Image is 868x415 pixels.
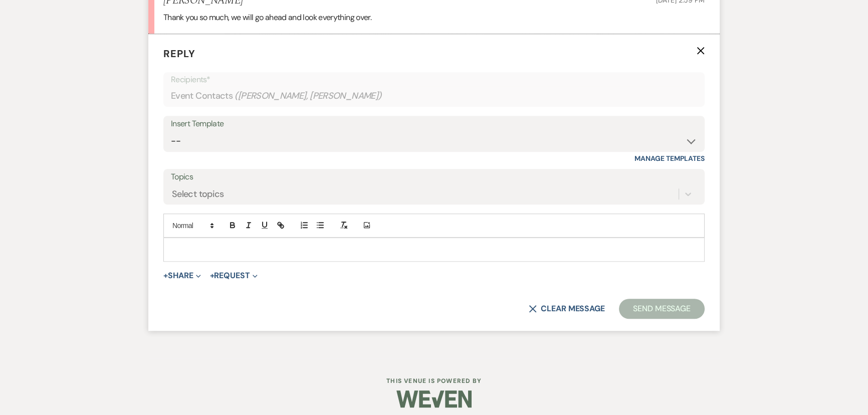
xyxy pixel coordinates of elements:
span: Reply [163,47,195,60]
span: ( [PERSON_NAME], [PERSON_NAME] ) [235,89,382,103]
span: + [163,272,168,280]
label: Topics [171,170,697,184]
button: Send Message [619,299,705,319]
button: Request [210,272,258,280]
div: Thank you so much, we will go ahead and look everything over. [163,11,705,24]
div: Event Contacts [171,86,697,106]
span: + [210,272,214,280]
button: Share [163,272,201,280]
div: Insert Template [171,117,697,131]
p: Recipients* [171,73,697,86]
a: Manage Templates [634,154,705,163]
button: Clear message [529,305,605,313]
div: Select topics [172,187,224,200]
